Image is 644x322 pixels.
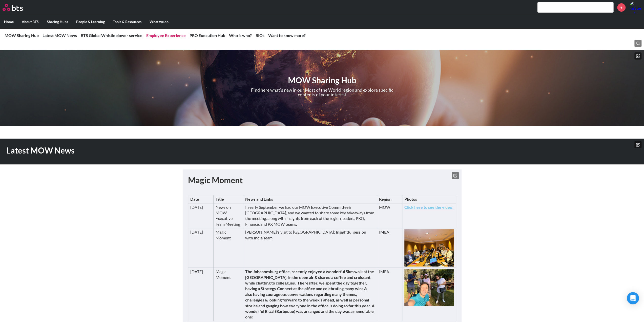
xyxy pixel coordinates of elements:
[627,292,639,304] div: Open Intercom Messenger
[377,268,402,321] td: IMEA
[213,268,243,321] td: Magic Moment
[81,33,142,38] a: BTS Global Whistleblower service
[3,4,23,11] img: BTS Logo
[634,141,641,148] button: Edit hero
[379,197,391,201] strong: Region
[377,228,402,268] td: IMEA
[213,203,243,228] td: News on MOW Executive Team Meeting
[377,203,402,228] td: MOW
[3,4,32,11] a: Go home
[268,33,306,38] a: Want to know more?
[18,15,43,28] label: About BTS
[5,33,39,38] a: MOW Sharing Hub
[188,268,213,321] td: [DATE]
[245,269,375,319] strong: The Johannesburg office, recently enjoyed a wonderful 5km walk at the [GEOGRAPHIC_DATA], in the o...
[188,228,213,268] td: [DATE]
[188,175,456,186] h1: Magic Moment
[188,203,213,228] td: [DATE]
[216,197,224,201] strong: Title
[72,15,109,28] label: People & Learning
[190,197,199,201] strong: Date
[452,172,459,179] button: Edit text box
[226,75,418,86] h1: MOW Sharing Hub
[43,33,77,38] a: Latest MOW News
[404,229,454,267] img: whatsapp-image-2024-06-14-at-5.07.47-pm.jpg
[617,3,626,12] a: +
[146,33,186,38] a: Employee Experience
[629,1,641,13] img: Kirstie Odonnell
[629,1,641,13] a: Profile
[146,15,173,28] label: What we do
[245,88,399,97] p: Find here what's new in our Most of the World region and explore specific contents of your interest
[634,52,641,60] button: Edit hero
[404,205,454,210] a: Click here to see the video!
[109,15,146,28] label: Tools & Resources
[229,33,252,38] a: Who is who?
[213,228,243,268] td: Magic Moment
[404,197,417,201] strong: Photos
[256,33,264,38] a: BIOs
[243,203,377,228] td: In early September, we had our MOW Executive Committee in [GEOGRAPHIC_DATA], and we wanted to sha...
[245,197,273,201] strong: News and Links
[6,145,448,156] h1: Latest MOW News
[190,33,225,38] a: PRO Execution Hub
[43,15,72,28] label: Sharing Hubs
[243,228,377,268] td: [PERSON_NAME]'s visit to [GEOGRAPHIC_DATA]: Insightful session with India Team
[404,269,454,306] img: img-20240503-wa0021.jpg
